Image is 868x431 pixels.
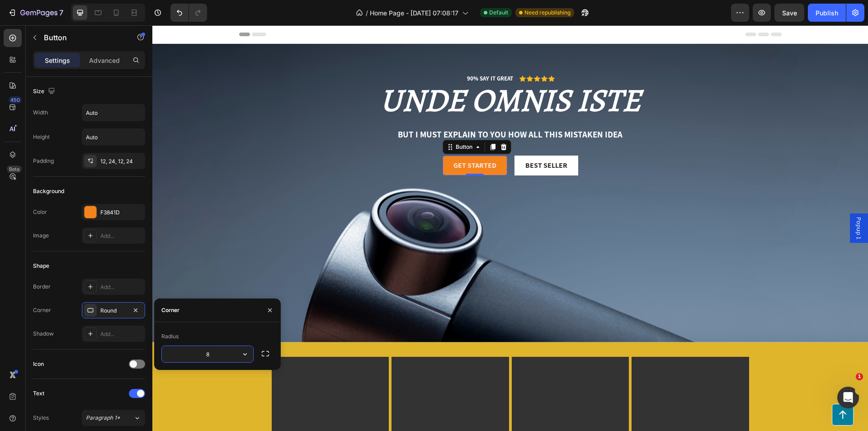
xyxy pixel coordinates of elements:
iframe: To enrich screen reader interactions, please activate Accessibility in Grammarly extension settings [152,25,868,431]
div: Height [33,133,50,141]
div: Beta [7,166,22,173]
div: Icon [33,360,44,368]
div: Best Seller [373,136,415,145]
div: Width [33,109,48,117]
button: Save [774,4,804,22]
div: F3841D [100,208,143,217]
span: 1 [856,373,863,380]
div: Background [33,187,64,195]
div: 450 [9,96,22,104]
h2: unde omnis iste [94,58,623,92]
div: Border [33,283,51,291]
div: 12, 24, 12, 24 [100,157,143,166]
div: Padding [33,157,54,165]
iframe: Intercom live chat [837,387,859,408]
button: Best Seller [362,130,426,151]
div: Add... [100,283,143,291]
div: Corner [33,306,51,314]
div: Add... [100,232,143,240]
div: Shadow [33,330,54,338]
input: Auto [82,104,145,121]
span: Home Page - [DATE] 07:08:17 [370,8,458,18]
span: Popup 1 [702,192,711,214]
span: Save [782,9,797,17]
span: Paragraph 1* [86,414,120,422]
div: Color [33,208,47,216]
p: 90% SAY IT GREAT [315,50,361,57]
span: Need republishing [524,9,571,17]
p: Settings [45,56,70,65]
div: Styles [33,414,49,422]
input: Auto [82,129,145,145]
div: Image [33,232,49,240]
div: Publish [816,8,838,18]
p: Button [44,32,121,43]
button: Paragraph 1* [82,410,145,426]
div: Size [33,85,57,98]
div: Shape [33,262,49,270]
button: 7 [4,4,67,22]
span: Default [489,9,508,17]
div: Text [33,389,44,398]
div: Corner [161,306,179,314]
div: Round [100,307,127,315]
p: Advanced [89,56,120,65]
button: Publish [808,4,846,22]
div: Undo/Redo [170,4,207,22]
div: Add... [100,330,143,338]
div: Radius [161,332,179,341]
p: 7 [59,7,63,18]
input: Auto [162,346,253,362]
div: Get started [301,136,344,145]
p: But I must explain to you how all this mistaken idea [94,104,622,115]
div: Button [302,118,322,126]
span: / [366,8,368,18]
button: Get started [290,130,355,151]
